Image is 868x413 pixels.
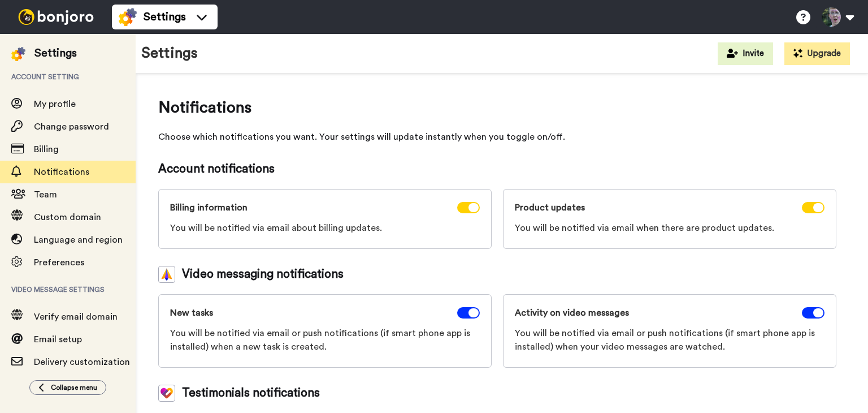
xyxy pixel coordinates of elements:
[515,326,824,354] span: You will be notified via email or push notifications (if smart phone app is installed) when your ...
[158,266,836,283] div: Video messaging notifications
[14,9,98,25] img: bj-logo-header-white.svg
[515,306,629,320] span: Activity on video messages
[51,383,97,392] span: Collapse menu
[34,335,82,344] span: Email setup
[34,167,89,177] span: Notifications
[170,221,480,235] span: You will be notified via email about billing updates.
[158,130,836,144] span: Choose which notifications you want. Your settings will update instantly when you toggle on/off.
[158,385,175,402] img: tm-color.svg
[784,42,850,65] button: Upgrade
[718,42,773,65] button: Invite
[34,358,130,367] span: Delivery customization
[11,47,25,61] img: settings-colored.svg
[34,45,77,61] div: Settings
[34,190,57,199] span: Team
[170,201,248,214] span: Billing information
[34,122,109,131] span: Change password
[515,201,585,214] span: Product updates
[170,326,480,354] span: You will be notified via email or push notifications (if smart phone app is installed) when a new...
[29,380,106,395] button: Collapse menu
[141,45,198,62] h1: Settings
[515,221,824,235] span: You will be notified via email when there are product updates.
[34,145,59,154] span: Billing
[34,312,118,321] span: Verify email domain
[158,385,836,402] div: Testimonials notifications
[34,258,84,267] span: Preferences
[144,9,186,25] span: Settings
[158,161,836,178] span: Account notifications
[119,8,137,26] img: settings-colored.svg
[34,213,101,222] span: Custom domain
[158,96,836,119] span: Notifications
[34,100,76,109] span: My profile
[158,266,175,283] img: vm-color.svg
[34,235,123,244] span: Language and region
[170,306,213,320] span: New tasks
